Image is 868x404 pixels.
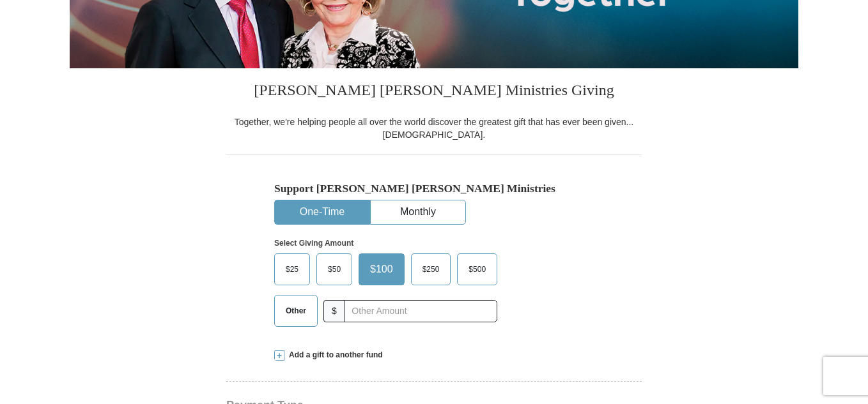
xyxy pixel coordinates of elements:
div: Together, we're helping people all over the world discover the greatest gift that has ever been g... [226,116,642,141]
span: $250 [416,260,446,279]
input: Other Amount [345,300,497,322]
strong: Select Giving Amount [274,239,353,248]
h3: [PERSON_NAME] [PERSON_NAME] Ministries Giving [226,68,642,116]
h5: Support [PERSON_NAME] [PERSON_NAME] Ministries [274,182,594,195]
span: Other [279,301,313,320]
button: Monthly [371,200,465,224]
span: $500 [462,260,492,279]
span: $50 [322,260,347,279]
span: Add a gift to another fund [284,350,383,361]
span: $100 [364,260,399,279]
span: $25 [279,260,305,279]
button: One-Time [275,200,369,224]
span: $ [323,300,345,322]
